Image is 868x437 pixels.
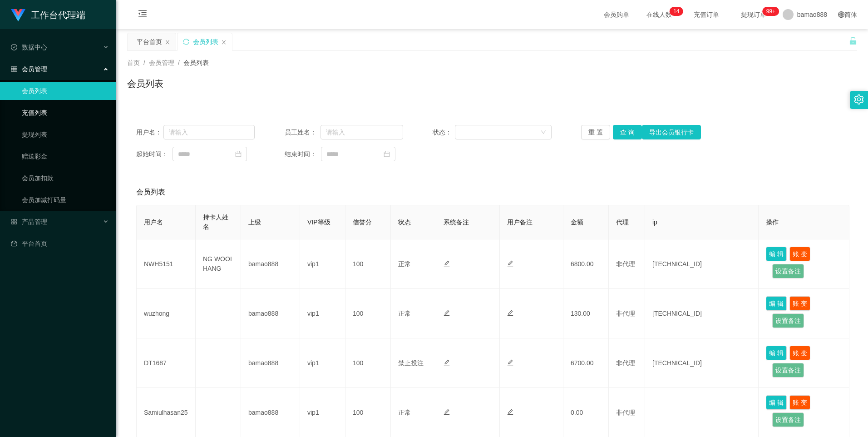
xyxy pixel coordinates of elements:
td: wuzhong [137,289,196,338]
span: 非代理 [616,310,635,317]
i: 图标: appstore-o [11,218,17,225]
button: 编 辑 [766,296,787,311]
td: DT1687 [137,338,196,388]
i: 图标: table [11,66,17,72]
span: VIP等级 [307,218,330,226]
td: 130.00 [563,289,609,338]
p: 4 [676,7,680,16]
button: 账 变 [789,296,810,311]
i: 图标: edit [507,409,513,415]
span: 用户备注 [507,218,533,226]
span: 员工姓名： [285,128,321,137]
a: 图标: dashboard平台首页 [11,234,109,253]
td: 100 [345,239,391,289]
i: 图标: edit [507,359,513,366]
td: [TECHNICAL_ID] [645,289,759,338]
span: / [178,59,180,66]
input: 请输入 [163,125,255,139]
span: ip [652,218,657,226]
td: NG WOOI HANG [196,239,241,289]
span: 正常 [398,310,411,317]
button: 设置备注 [772,363,804,377]
span: 状态： [433,128,455,137]
span: 正常 [398,409,411,416]
td: bamao888 [241,289,300,338]
span: 代理 [616,218,629,226]
button: 编 辑 [766,395,787,410]
span: 金额 [571,218,583,226]
span: 结束时间： [285,149,321,159]
i: 图标: close [221,40,227,45]
button: 编 辑 [766,346,787,360]
button: 导出会员银行卡 [642,125,701,139]
span: / [143,59,145,66]
span: 会员列表 [183,59,209,66]
button: 账 变 [789,247,810,261]
td: [TECHNICAL_ID] [645,338,759,388]
img: logo.9652507e.png [11,9,25,22]
i: 图标: calendar [384,151,390,157]
i: 图标: edit [444,359,450,366]
span: 在线人数 [642,11,676,18]
button: 设置备注 [772,313,804,328]
div: 平台首页 [137,33,162,50]
span: 持卡人姓名 [203,214,228,230]
span: 非代理 [616,359,635,367]
span: 非代理 [616,260,635,268]
h1: 工作台代理端 [31,0,85,30]
span: 起始时间： [136,149,173,159]
span: 禁止投注 [398,359,424,367]
span: 系统备注 [444,218,469,226]
span: 提现订单 [736,11,771,18]
td: [TECHNICAL_ID] [645,239,759,289]
button: 编 辑 [766,247,787,261]
i: 图标: edit [444,310,450,316]
span: 非代理 [616,409,635,416]
td: vip1 [300,338,345,388]
button: 设置备注 [772,264,804,278]
a: 提现列表 [22,125,109,144]
span: 数据中心 [11,44,47,51]
td: bamao888 [241,338,300,388]
td: 6700.00 [563,338,609,388]
a: 会员列表 [22,82,109,100]
td: vip1 [300,289,345,338]
span: 首页 [127,59,140,66]
sup: 14 [670,7,683,16]
a: 会员加减打码量 [22,191,109,209]
i: 图标: unlock [849,37,857,45]
td: vip1 [300,239,345,289]
td: 100 [345,289,391,338]
p: 1 [673,7,676,16]
a: 赠送彩金 [22,147,109,165]
button: 账 变 [789,395,810,410]
span: 用户名： [136,128,163,137]
td: bamao888 [241,239,300,289]
button: 重 置 [581,125,610,139]
a: 会员加扣款 [22,169,109,187]
i: 图标: down [541,129,546,136]
span: 操作 [766,218,779,226]
span: 状态 [398,218,411,226]
div: 会员列表 [193,33,218,50]
i: 图标: edit [444,409,450,415]
h1: 会员列表 [127,77,163,90]
i: 图标: edit [507,260,513,267]
td: 6800.00 [563,239,609,289]
button: 查 询 [613,125,642,139]
i: 图标: edit [444,260,450,267]
td: NWH5151 [137,239,196,289]
a: 工作台代理端 [11,11,85,18]
span: 充值订单 [689,11,724,18]
span: 上级 [248,218,261,226]
span: 用户名 [144,218,163,226]
i: 图标: check-circle-o [11,44,17,50]
i: 图标: setting [854,94,864,104]
a: 充值列表 [22,104,109,122]
sup: 1060 [763,7,779,16]
i: 图标: calendar [235,151,242,157]
span: 会员管理 [149,59,174,66]
button: 账 变 [789,346,810,360]
i: 图标: edit [507,310,513,316]
span: 信誉分 [353,218,372,226]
